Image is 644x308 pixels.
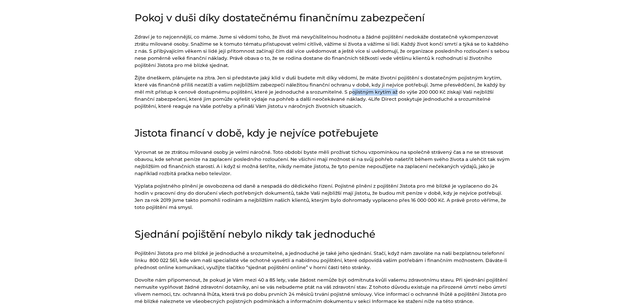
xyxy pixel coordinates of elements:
[135,183,510,211] p: Výplata pojistného plnění je osvobozena od daně a nespadá do dědického řízení. Pojistné plnění z ...
[135,228,510,240] h2: Sjednání pojištění nebylo nikdy tak jednoduché
[135,12,510,24] h2: Pokoj v duši díky dostatečnému finančnímu zabezpečení
[135,74,510,110] p: Žijte dneškem, plánujete na zítra. Jen si představte jaký klid v duši budete mít díky vědomí, že ...
[135,33,510,69] p: Zdraví je to nejcennější, co máme. Jsme si vědomi toho, že život má nevyčíslitelnou hodnotu a žád...
[135,149,510,177] p: Vyrovnat se ze ztrátou milované osoby je velmi náročné. Toto období byste měli prožívat tichou vz...
[135,250,510,271] p: Pojištění Jistota pro mé blízké je jednoduché a srozumitelné, a jednoduché je také jeho sjednání....
[135,127,510,139] h2: Jistota financí v době, kdy je nejvíce potřebujete
[135,277,510,305] p: Dovolte nám připomenout, že pokud je Vám mezi 40 a 85 lety, vaše žádost nemůže být odmítnuta kvůl...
